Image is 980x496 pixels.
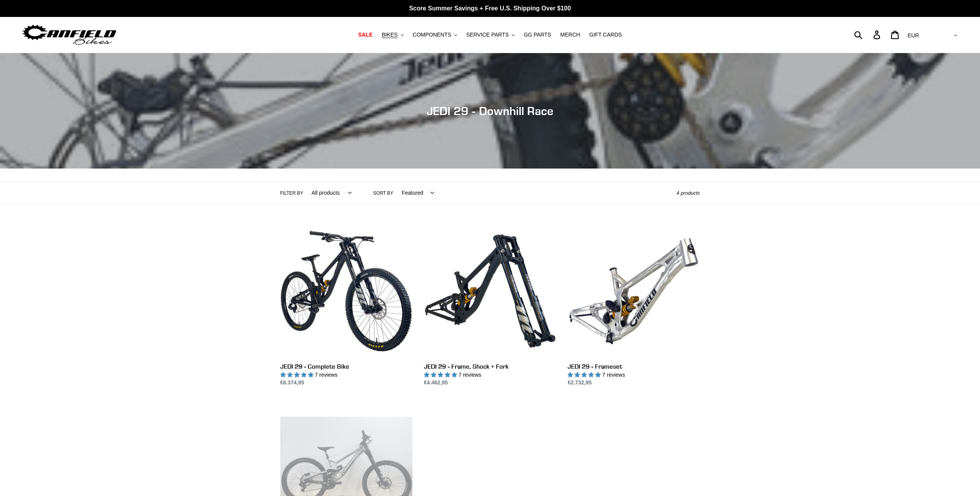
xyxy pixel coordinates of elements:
span: GG PARTS [524,32,551,38]
span: SALE [358,32,372,38]
label: Sort by [373,190,393,197]
input: Search [858,26,878,43]
span: BIKES [382,32,397,38]
img: Canfield Bikes [21,23,117,47]
button: COMPONENTS [409,30,461,40]
button: SERVICE PARTS [462,30,518,40]
span: SERVICE PARTS [466,32,509,38]
span: JEDI 29 - Downhill Race [427,104,553,118]
a: MERCH [556,30,584,40]
span: GIFT CARDS [589,32,622,38]
a: GG PARTS [520,30,555,40]
span: MERCH [560,32,580,38]
a: SALE [354,30,376,40]
button: BIKES [378,30,407,40]
label: Filter by [280,190,303,197]
a: GIFT CARDS [585,30,626,40]
span: 4 products [677,190,700,196]
span: COMPONENTS [413,32,451,38]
